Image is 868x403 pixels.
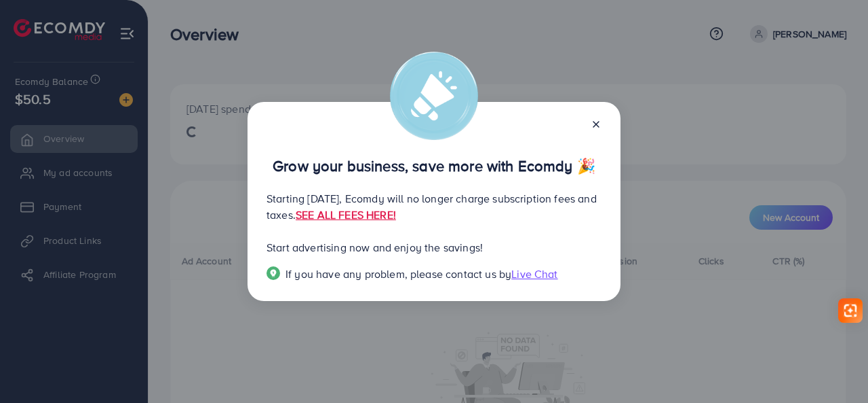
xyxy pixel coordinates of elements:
p: Starting [DATE], Ecomdy will no longer charge subscription fees and taxes. [267,190,601,223]
span: Live Chat [511,266,557,281]
img: Popup guide [267,266,280,280]
span: If you have any problem, please contact us by [285,266,511,281]
img: alert [390,52,478,140]
p: Grow your business, save more with Ecomdy 🎉 [267,158,601,174]
a: SEE ALL FEES HERE! [296,207,396,222]
p: Start advertising now and enjoy the savings! [267,239,601,256]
